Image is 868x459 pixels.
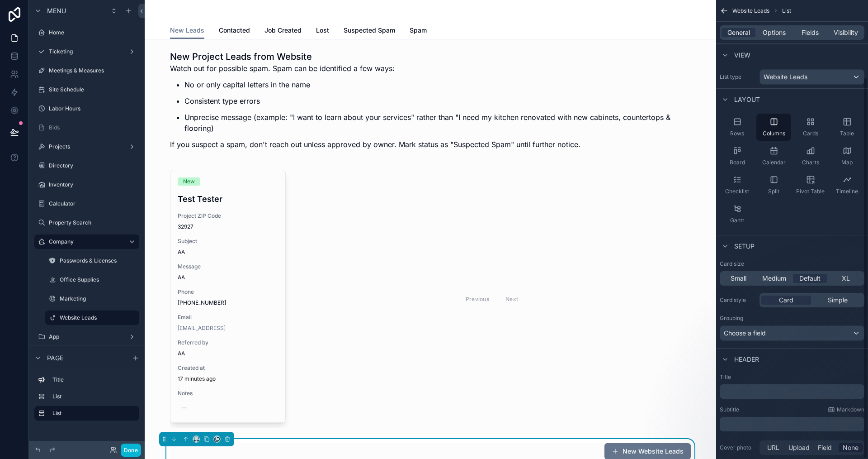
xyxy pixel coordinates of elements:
button: Gantt [720,201,755,228]
label: Home [49,29,137,36]
span: Setup [734,242,755,251]
label: Ticketing [49,48,125,55]
a: Ticketing [34,44,139,59]
label: Website Leads [60,314,134,321]
span: Table [840,130,854,137]
a: Company [34,234,139,249]
span: Rows [730,130,744,137]
a: Passwords & Licenses [45,253,139,268]
span: Simple [828,296,848,305]
a: Contacted [219,22,250,40]
button: Rows [720,114,755,141]
button: Timeline [830,172,864,199]
a: Suspected Spam [344,22,395,40]
a: Inventory [34,177,139,192]
span: New Leads [170,26,204,35]
label: Company [49,238,121,245]
a: Labor Hours [34,101,139,116]
span: Medium [762,274,786,283]
a: Directory [34,158,139,173]
span: Header [734,355,759,364]
a: Calculator [34,196,139,211]
span: Choose a field [724,329,766,337]
label: Labor Hours [49,105,137,112]
span: Suspected Spam [344,26,395,35]
label: Property Search [49,219,137,226]
label: Calculator [49,200,137,207]
span: Small [731,274,746,283]
label: Bids [49,124,137,131]
span: View [734,51,750,60]
span: General [727,28,750,37]
a: Bids [34,120,139,135]
button: Calendar [756,143,791,170]
span: Fields [802,28,819,37]
label: Projects [49,143,125,150]
div: scrollable content [720,384,864,399]
label: Card style [720,296,756,304]
button: Split [756,172,791,199]
label: Meetings & Measures [49,67,137,74]
span: Page [47,354,63,363]
label: Title [720,373,864,381]
span: Default [799,274,821,283]
span: Split [768,188,779,195]
a: Home [34,25,139,40]
label: List type [720,73,756,81]
button: Done [121,444,141,457]
span: List [782,7,791,14]
button: Columns [756,114,791,141]
button: Choose a field [720,325,864,341]
span: Website Leads [764,72,807,81]
span: Contacted [219,26,250,35]
span: Pivot Table [796,188,825,195]
label: Marketing [60,295,137,302]
div: scrollable content [29,368,145,430]
label: App [49,333,125,340]
label: Grouping [720,315,743,322]
span: Calendar [762,159,786,166]
button: Cards [793,114,828,141]
a: Website Leads [45,311,139,325]
a: Office Supplies [45,273,139,287]
button: Pivot Table [793,172,828,199]
a: Property Search [34,215,139,230]
a: Marketing [45,292,139,306]
span: Checklist [725,188,749,195]
a: Spam [410,22,427,40]
label: Inventory [49,181,137,188]
span: Gantt [730,217,744,224]
span: Spam [410,26,427,35]
a: Lost [316,22,329,40]
button: Map [830,143,864,170]
button: Board [720,143,755,170]
label: Site Schedule [49,86,137,93]
button: Website Leads [759,69,864,85]
a: App [34,330,139,344]
a: Meetings & Measures [34,63,139,78]
label: List [52,410,132,417]
span: Board [730,159,745,166]
label: Office Supplies [60,276,137,283]
span: Timeline [836,188,858,195]
span: Website Leads [732,7,769,14]
button: Table [830,114,864,141]
span: Visibility [834,28,858,37]
span: Charts [802,159,819,166]
span: Card [779,296,793,305]
span: Layout [734,95,760,104]
button: Charts [793,143,828,170]
label: Passwords & Licenses [60,257,137,264]
span: Lost [316,26,329,35]
span: XL [842,274,850,283]
a: Job Created [264,22,302,40]
a: New Leads [170,22,204,39]
label: Title [52,376,136,383]
span: Job Created [264,26,302,35]
label: List [52,393,136,400]
span: Menu [47,6,66,15]
a: Projects [34,139,139,154]
a: Site Schedule [34,82,139,97]
label: Directory [49,162,137,169]
label: Card size [720,260,744,268]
